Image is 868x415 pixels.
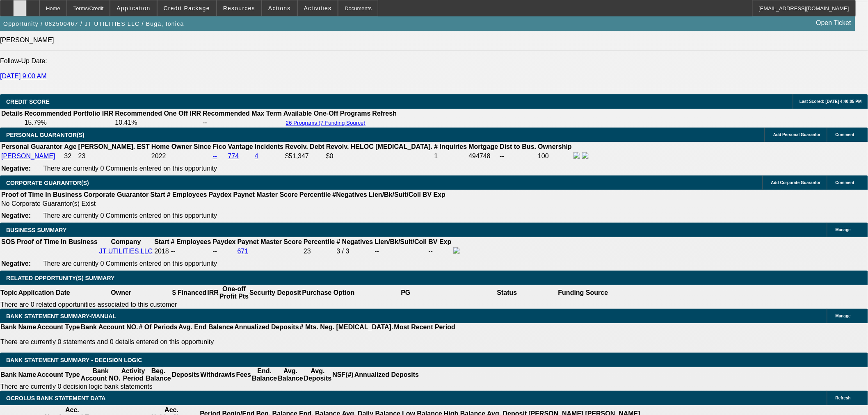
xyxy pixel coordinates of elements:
[337,248,373,255] div: 3 / 3
[374,247,427,256] td: --
[1,212,31,219] b: Negative:
[423,191,445,198] b: BV Exp
[1,260,31,267] b: Negative:
[537,152,572,161] td: 100
[6,132,85,138] span: PERSONAL GUARANTOR(S)
[228,153,239,160] a: 774
[233,191,298,198] b: Paynet Master Score
[111,238,141,245] b: Company
[1,153,55,160] a: [PERSON_NAME]
[209,191,232,198] b: Paydex
[24,109,114,118] th: Recommended Portfolio IRR
[375,238,427,245] b: Lien/Bk/Suit/Coll
[158,0,216,16] button: Credit Package
[71,285,172,301] th: Owner
[6,180,89,186] span: CORPORATE GUARANTOR(S)
[429,238,452,245] b: BV Exp
[558,285,609,301] th: Funding Source
[3,21,184,27] span: Opportunity / 082500467 / JT UTILITIES LLC / Buga, Ionica
[249,285,302,301] th: Security Deposit
[171,248,176,255] span: --
[304,248,335,255] div: 23
[299,323,394,331] th: # Mts. Neg. [MEDICAL_DATA].
[468,152,499,161] td: 494748
[145,367,171,383] th: Beg. Balance
[304,367,332,383] th: Avg. Deposits
[219,285,249,301] th: One-off Profit Pts
[16,238,98,246] th: Proof of Time In Business
[236,367,251,383] th: Fees
[6,313,116,319] span: BANK STATEMENT SUMMARY-MANUAL
[43,260,217,267] span: There are currently 0 Comments entered on this opportunity
[6,357,142,363] span: Bank Statement Summary - Decision Logic
[277,367,303,383] th: Avg. Balance
[64,143,76,150] b: Age
[139,323,178,331] th: # Of Periods
[1,165,31,172] b: Negative:
[223,5,255,11] span: Resources
[582,152,589,159] img: linkedin-icon.png
[332,367,354,383] th: NSF(#)
[298,0,338,16] button: Activities
[469,143,498,150] b: Mortgage
[326,152,433,161] td: $0
[37,323,80,331] th: Account Type
[1,238,16,246] th: SOS
[238,248,249,255] a: 671
[99,248,153,255] a: JT UTILITIES LLC
[337,238,373,245] b: # Negatives
[304,5,332,11] span: Activities
[573,152,580,159] img: facebook-icon.png
[369,191,421,198] b: Lien/Bk/Suit/Coll
[262,0,297,16] button: Actions
[150,191,165,198] b: Start
[326,143,433,150] b: Revolv. HELOC [MEDICAL_DATA].
[773,132,821,137] span: Add Personal Guarantor
[80,323,139,331] th: Bank Account NO.
[6,275,114,281] span: RELATED OPPORTUNITY(S) SUMMARY
[151,143,211,150] b: Home Owner Since
[434,152,467,161] td: 1
[24,119,114,127] td: 15.79%
[355,285,456,301] th: PG
[285,152,325,161] td: $51,347
[251,367,277,383] th: End. Balance
[1,191,82,199] th: Proof of Time In Business
[268,5,291,11] span: Actions
[114,109,201,118] th: Recommended One Off IRR
[171,238,211,245] b: # Employees
[457,285,558,301] th: Status
[836,396,851,400] span: Refresh
[255,143,283,150] b: Incidents
[78,143,150,150] b: [PERSON_NAME]. EST
[813,16,854,30] a: Open Ticket
[6,395,105,401] span: OCROLUS BANK STATEMENT DATA
[167,191,207,198] b: # Employees
[453,247,460,254] img: facebook-icon.png
[37,367,80,383] th: Account Type
[333,191,368,198] b: #Negatives
[434,143,467,150] b: # Inquiries
[84,191,148,198] b: Corporate Guarantor
[202,109,282,118] th: Recommended Max Term
[836,228,851,232] span: Manage
[234,323,299,331] th: Annualized Deposits
[64,152,77,161] td: 32
[500,143,537,150] b: Dist to Bus.
[207,285,219,301] th: IRR
[213,153,217,160] a: --
[255,153,258,160] a: 4
[285,143,324,150] b: Revolv. Debt
[213,143,226,150] b: Fico
[836,314,851,318] span: Manage
[304,238,335,245] b: Percentile
[836,132,854,137] span: Comment
[6,227,66,233] span: BUSINESS SUMMARY
[178,323,234,331] th: Avg. End Balance
[80,367,121,383] th: Bank Account NO.
[1,109,23,118] th: Details
[121,367,146,383] th: Activity Period
[154,238,169,245] b: Start
[302,285,355,301] th: Purchase Option
[18,285,70,301] th: Application Date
